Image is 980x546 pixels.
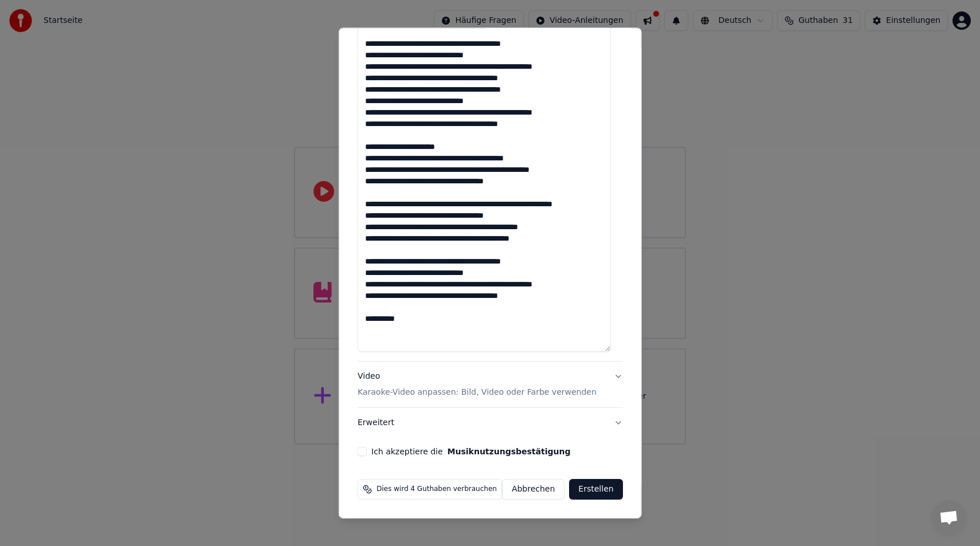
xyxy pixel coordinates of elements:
[371,448,570,456] label: Ich akzeptiere die
[358,387,597,399] p: Karaoke-Video anpassen: Bild, Video oder Farbe verwenden
[502,480,565,500] button: Abbrechen
[358,408,623,438] button: Erweitert
[377,485,497,494] span: Dies wird 4 Guthaben verbrauchen
[358,362,623,408] button: VideoKaraoke-Video anpassen: Bild, Video oder Farbe verwenden
[358,371,597,399] div: Video
[569,480,622,500] button: Erstellen
[447,448,570,456] button: Ich akzeptiere die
